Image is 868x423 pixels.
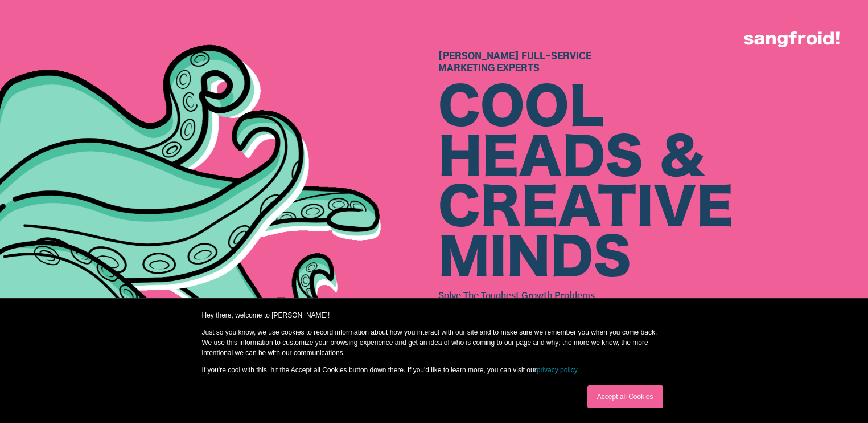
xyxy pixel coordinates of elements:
[202,327,667,358] p: Just so you know, we use cookies to record information about how you interact with our site and t...
[202,365,667,375] p: If you're cool with this, hit the Accept all Cookies button down there. If you'd like to learn mo...
[442,215,476,222] a: privacy policy
[202,310,667,320] p: Hey there, welcome to [PERSON_NAME]!
[438,84,868,284] div: COOL HEADS & CREATIVE MINDS
[537,366,577,374] a: privacy policy
[438,287,868,304] h3: Solve The Toughest Growth Problems
[438,51,868,75] h1: [PERSON_NAME] Full-Service Marketing Experts
[587,385,663,408] a: Accept all Cookies
[744,31,840,47] img: logo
